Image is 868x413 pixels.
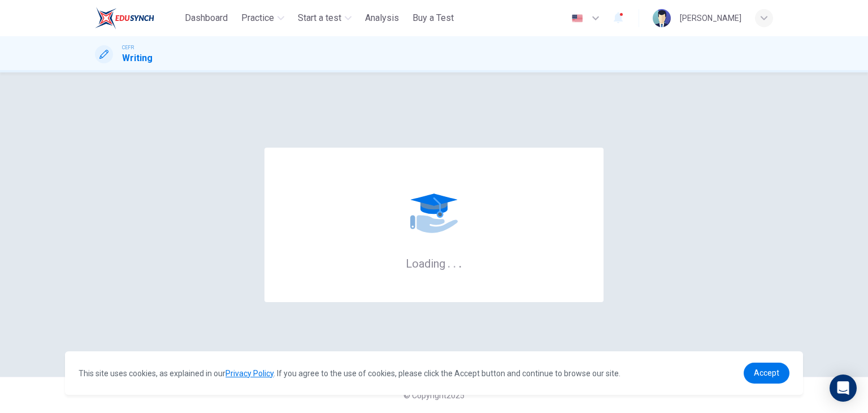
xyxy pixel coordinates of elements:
[298,11,341,25] span: Start a test
[447,253,451,272] h6: .
[744,363,789,384] a: dismiss cookie message
[403,391,465,400] span: © Copyright 2025
[293,8,356,28] button: Start a test
[122,51,153,65] h1: Writing
[65,351,803,395] div: cookieconsent
[241,11,274,25] span: Practice
[406,256,462,270] h6: Loading
[365,11,399,25] span: Analysis
[458,253,462,272] h6: .
[413,11,454,25] span: Buy a Test
[95,7,154,29] img: ELTC logo
[180,8,232,28] button: Dashboard
[570,14,584,23] img: en
[79,369,620,378] span: This site uses cookies, as explained in our . If you agree to the use of cookies, please click th...
[185,11,228,25] span: Dashboard
[754,368,779,377] span: Accept
[680,11,741,25] div: [PERSON_NAME]
[653,9,671,27] img: Profile picture
[122,44,134,51] span: CEFR
[408,8,458,28] button: Buy a Test
[361,8,403,28] button: Analysis
[95,7,180,29] a: ELTC logo
[830,375,857,402] div: Open Intercom Messenger
[453,253,457,272] h6: .
[225,369,274,378] a: Privacy Policy
[237,8,289,28] button: Practice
